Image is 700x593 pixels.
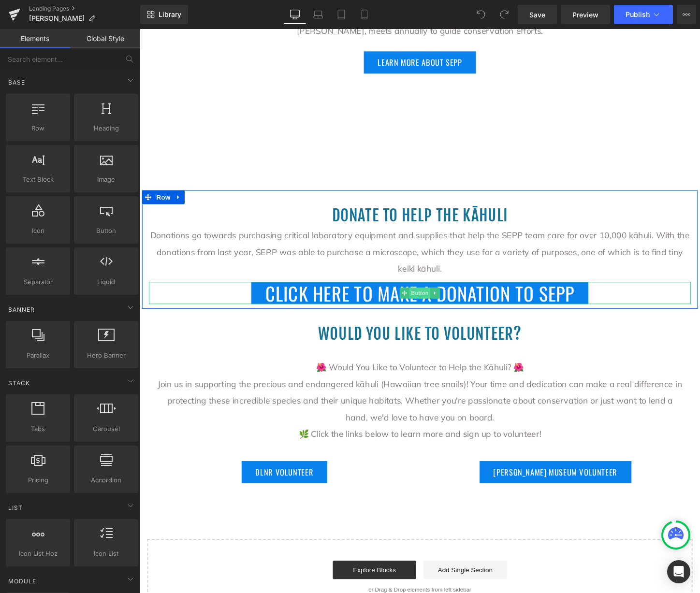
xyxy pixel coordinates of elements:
[77,549,135,559] span: Icon List
[19,365,567,411] span: Join us in supporting the precious and endangered kāhuli (Hawaiian tree snails)! Your time and de...
[529,10,545,20] span: Save
[304,270,314,281] a: Expand / Collapse
[10,306,575,330] h1: WOULD YOU LIKE TO Volunteer?
[159,10,181,19] span: Library
[7,378,31,388] span: Stack
[23,582,562,589] p: or Drag & Drop elements from left sidebar
[248,28,336,42] span: Learn More About SEPP
[7,78,26,87] span: Base
[9,424,67,434] span: Tabs
[283,5,306,24] a: Desktop
[77,350,135,361] span: Hero Banner
[353,5,376,24] a: Mobile
[9,123,67,133] span: Row
[77,277,135,287] span: Liquid
[369,455,499,470] span: [PERSON_NAME] museum volunteer
[34,168,47,183] a: Expand / Collapse
[296,555,383,574] a: Add Single Section
[234,23,351,46] a: Learn More About SEPP
[355,451,513,474] a: [PERSON_NAME] museum volunteer
[106,451,196,474] a: DLNR Volunteer
[471,5,491,24] button: Undo
[117,264,468,287] a: CLICK HERE TO MAKE A DONATION TO SEPP
[9,174,67,185] span: Text Block
[202,555,289,574] a: Explore Blocks
[166,417,419,428] span: 🌿 Click the links below to learn more and sign up to volunteer!
[7,577,37,586] span: Module
[306,5,330,24] a: Laptop
[10,183,575,206] h1: Donate to help the Kāhuli
[140,5,188,24] a: New Library
[667,560,690,583] div: Open Intercom Messenger
[9,549,67,559] span: Icon List Hoz
[77,174,135,185] span: Image
[7,503,24,512] span: List
[281,270,304,281] span: Button
[77,475,135,485] span: Accordion
[15,168,34,183] span: Row
[9,475,67,485] span: Pricing
[29,14,85,22] span: [PERSON_NAME]
[70,29,140,48] a: Global Style
[121,455,181,470] span: DLNR Volunteer
[131,268,454,283] span: CLICK HERE TO MAKE A DONATION TO SEPP
[77,123,135,133] span: Heading
[7,305,36,314] span: Banner
[17,345,568,362] p: 🌺 Would You Like to Volunteer to Help the Kāhuli? 🌺
[9,226,67,236] span: Icon
[572,10,598,20] span: Preview
[77,424,135,434] span: Carousel
[330,5,353,24] a: Tablet
[29,5,140,13] a: Landing Pages
[10,207,575,259] p: Donations go towards purchasing critical laboratory equipment and supplies that help the SEPP tea...
[77,226,135,236] span: Button
[677,5,696,24] button: More
[561,5,610,24] a: Preview
[9,350,67,361] span: Parallax
[626,11,650,18] span: Publish
[9,277,67,287] span: Separator
[614,5,673,24] button: Publish
[495,5,514,24] button: Redo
